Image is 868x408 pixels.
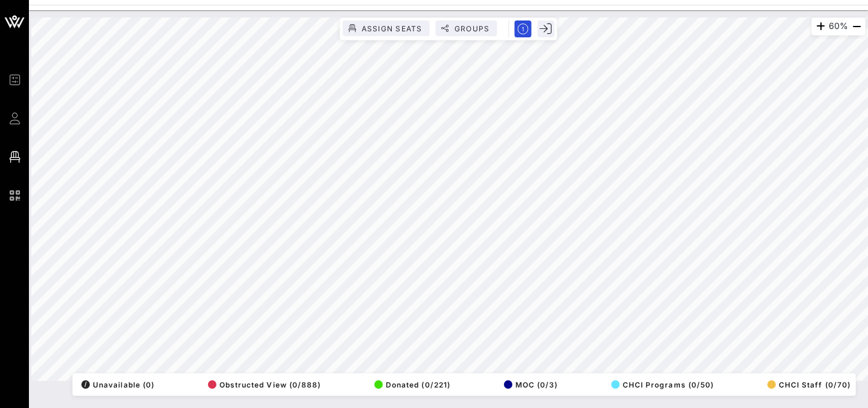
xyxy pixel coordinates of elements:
[204,376,321,393] button: Obstructed View (0/888)
[81,380,90,389] div: /
[608,376,714,393] button: CHCI Programs (0/50)
[811,17,866,36] div: 60%
[374,380,450,389] span: Donated (0/221)
[454,24,490,33] span: Groups
[343,20,430,36] button: Assign Seats
[208,380,321,389] span: Obstructed View (0/888)
[371,376,450,393] button: Donated (0/221)
[767,380,851,389] span: CHCI Staff (0/70)
[504,380,558,389] span: MOC (0/3)
[436,20,497,36] button: Groups
[500,376,558,393] button: MOC (0/3)
[81,380,154,389] span: Unavailable (0)
[78,376,154,393] button: /Unavailable (0)
[764,376,851,393] button: CHCI Staff (0/70)
[361,24,423,33] span: Assign Seats
[611,380,714,389] span: CHCI Programs (0/50)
